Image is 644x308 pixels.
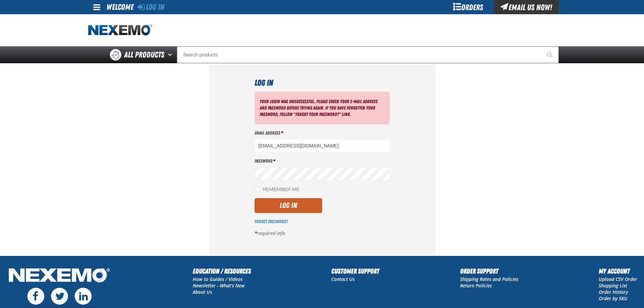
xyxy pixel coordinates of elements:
button: Open All Products pages [166,46,177,63]
label: Password [255,158,390,164]
a: How to Guides / Videos [193,276,242,282]
a: Log In [138,2,164,12]
button: Log In [255,198,322,213]
button: Start Searching [542,46,559,63]
div: Your login was unsuccessful. Please check your e-mail address and password before trying again. I... [255,92,390,124]
a: Newsletter - What's New [193,282,245,289]
img: Nexemo logo [88,24,152,36]
a: Return Policies [460,282,492,289]
a: Contact Us [331,276,355,282]
a: Order by SKU [599,295,627,302]
a: Forgot Password? [255,219,288,224]
h2: Customer Support [331,266,379,276]
label: Email Address [255,130,390,136]
a: Shopping List [599,282,627,289]
input: Search [177,46,559,63]
a: Shipping Rates and Policies [460,276,518,282]
img: Nexemo Logo [7,266,112,286]
a: Home [88,24,152,36]
h1: Log In [255,77,390,89]
h2: Order Support [460,266,518,276]
h2: Education / Resources [193,266,251,276]
label: Remember Me [255,187,300,193]
input: Remember Me [255,187,260,192]
a: Order History [599,289,628,295]
a: Upload CSV Order [599,276,637,282]
span: All Products [124,49,164,61]
h2: My Account [599,266,637,276]
p: required info [255,230,390,237]
a: About Us [193,289,212,295]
